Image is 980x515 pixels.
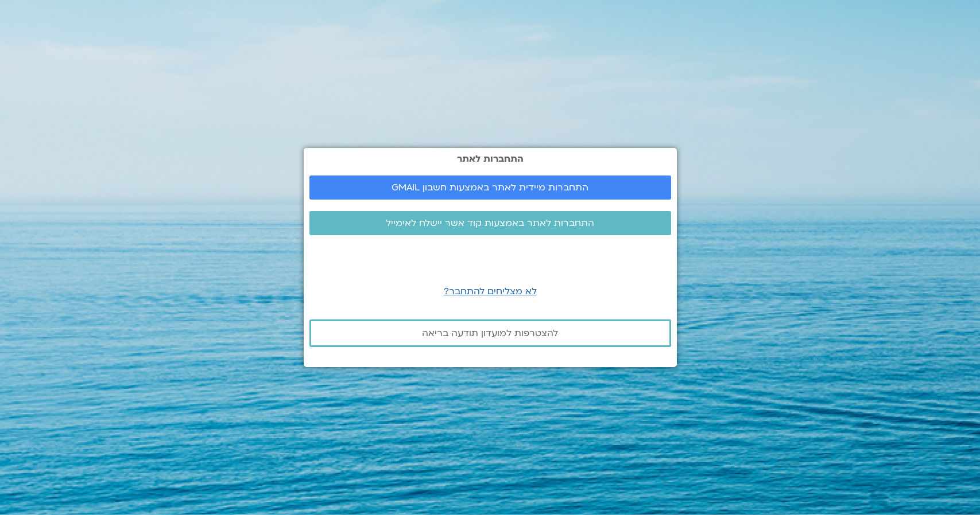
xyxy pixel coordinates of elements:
[309,175,671,200] a: התחברות מיידית לאתר באמצעות חשבון GMAIL
[309,319,671,347] a: להצטרפות למועדון תודעה בריאה
[444,285,537,298] a: לא מצליחים להתחבר?
[309,211,671,235] a: התחברות לאתר באמצעות קוד אשר יישלח לאימייל
[309,154,671,164] h2: התחברות לאתר
[422,328,558,338] span: להצטרפות למועדון תודעה בריאה
[386,218,594,228] span: התחברות לאתר באמצעות קוד אשר יישלח לאימייל
[392,182,588,193] span: התחברות מיידית לאתר באמצעות חשבון GMAIL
